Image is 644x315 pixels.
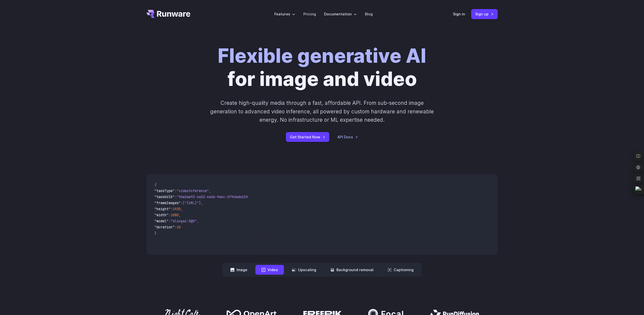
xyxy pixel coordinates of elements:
span: "model" [154,219,169,223]
span: , [179,213,181,217]
span: 1080 [171,213,179,217]
button: Image [224,265,253,275]
span: 1920 [173,207,181,211]
span: , [181,207,183,211]
span: : [171,207,173,211]
span: "9da2ae93-4a32-4e6b-9a6c-2f9cbeb62301" [177,195,253,199]
span: : [175,188,177,193]
button: Video [255,265,284,275]
span: , [197,219,199,223]
span: : [169,219,171,223]
span: : [169,213,171,217]
button: Upscaling [286,265,322,275]
span: ] [199,201,201,205]
span: "height" [154,207,171,211]
label: Documentation [324,11,357,17]
span: "width" [154,213,169,217]
span: "[URL]" [185,201,199,205]
strong: Flexible generative AI [218,44,426,68]
span: "frameImages" [154,201,181,205]
span: , [201,201,203,205]
p: Create high-quality media through a fast, affordable API. From sub-second image generation to adv... [210,99,435,124]
button: Background removal [324,265,380,275]
span: : [175,225,177,229]
span: 10 [177,225,181,229]
label: Features [274,11,295,17]
span: : [181,201,183,205]
a: Go to / [146,10,190,18]
span: : [175,195,177,199]
span: } [154,231,156,235]
h1: for image and video [218,44,426,91]
button: Captioning [382,265,420,275]
a: Sign in [453,11,465,17]
a: Get Started Now [286,132,329,142]
span: , [209,188,211,193]
a: Pricing [303,11,316,17]
a: Blog [365,11,373,17]
span: "videoInference" [177,188,209,193]
span: "duration" [154,225,175,229]
span: { [154,182,156,187]
span: "taskType" [154,188,175,193]
a: Sign up [471,9,498,19]
a: API Docs [337,134,358,140]
span: "klingai:5@3" [171,219,197,223]
span: "taskUUID" [154,195,175,199]
span: [ [183,201,185,205]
